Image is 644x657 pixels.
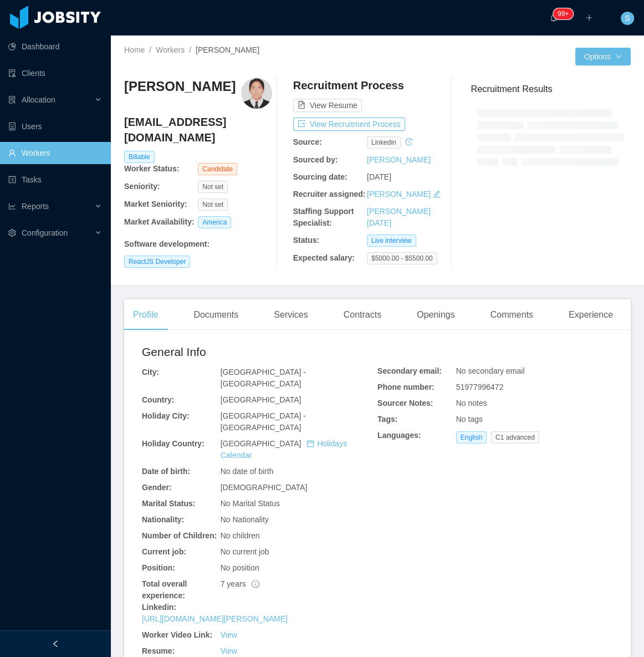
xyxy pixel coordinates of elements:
div: Openings [408,299,464,330]
sup: 1207 [553,8,573,19]
a: Workers [156,45,185,54]
span: No children [221,531,260,540]
b: Seniority: [124,182,160,191]
div: Profile [124,299,167,330]
i: icon: solution [8,96,16,104]
a: icon: userWorkers [8,142,102,164]
b: Sourcing date: [293,172,347,181]
i: icon: line-chart [8,202,16,210]
b: Secondary email: [377,366,442,375]
b: Expected salary: [293,253,355,262]
span: No notes [456,399,487,408]
a: icon: robotUsers [8,115,102,137]
b: Linkedin: [142,603,176,612]
a: icon: auditClients [8,62,102,84]
span: linkedin [367,136,401,149]
span: Live interview [367,235,416,247]
h3: [PERSON_NAME] [124,78,236,95]
span: info-circle [252,580,259,588]
span: No current job [221,547,269,556]
span: 7 years [221,579,259,588]
b: Market Availability: [124,217,195,226]
span: Not set [198,181,228,193]
div: Comments [482,299,542,330]
i: icon: history [405,138,413,146]
div: Contracts [335,299,390,330]
i: icon: calendar [306,440,314,447]
h3: Recruitment Results [471,82,631,96]
b: Recruiter assigned: [293,190,366,198]
h4: [EMAIL_ADDRESS][DOMAIN_NAME] [124,114,272,145]
span: Candidate [198,163,237,175]
span: C1 advanced [491,431,539,444]
a: icon: file-textView Resume [293,101,362,110]
b: Worker Status: [124,164,179,173]
i: icon: bell [550,14,558,22]
div: Experience [560,299,622,330]
b: City: [142,368,159,376]
i: icon: edit [433,190,441,198]
b: Holiday Country: [142,439,205,448]
span: Configuration [22,228,68,237]
a: [URL][DOMAIN_NAME][PERSON_NAME] [142,614,288,623]
b: Worker Video Link: [142,630,212,639]
b: Tags: [377,415,397,424]
b: Resume: [142,646,175,655]
div: No tags [456,414,613,425]
span: No secondary email [456,366,525,375]
b: Market Seniority: [124,200,187,208]
b: Date of birth: [142,467,190,476]
b: Total overall experience: [142,579,187,600]
a: [PERSON_NAME] [367,155,431,164]
a: Home [124,45,145,54]
a: icon: pie-chartDashboard [8,35,102,58]
span: America [198,216,231,228]
b: Sourcer Notes: [377,399,433,408]
span: No Marital Status [221,499,280,508]
span: [GEOGRAPHIC_DATA] [221,395,301,404]
img: 87f5d333-d621-44d3-b5a6-e67228ec2afd_68d546d1d0cd7-400w.png [241,78,272,109]
b: Staffing Support Specialist: [293,207,354,227]
span: Billable [124,151,155,163]
h2: General Info [142,343,377,361]
span: [PERSON_NAME] [196,45,259,54]
span: ReactJS Developer [124,256,190,268]
span: No date of birth [221,467,274,476]
span: Reports [22,202,49,211]
span: No position [221,563,259,572]
span: No Nationality [221,515,269,524]
b: Phone number: [377,383,435,391]
span: [GEOGRAPHIC_DATA] - [GEOGRAPHIC_DATA] [221,368,306,388]
b: Nationality: [142,515,184,524]
button: Optionsicon: down [575,48,631,65]
span: [DEMOGRAPHIC_DATA] [221,483,308,492]
span: [DATE] [367,172,391,181]
a: icon: exportView Recruitment Process [293,120,405,129]
span: [GEOGRAPHIC_DATA] - [GEOGRAPHIC_DATA] [221,411,306,432]
b: Marital Status: [142,499,195,508]
div: Documents [185,299,247,330]
div: Services [265,299,316,330]
b: Position: [142,563,175,572]
span: $5000.00 - $5500.00 [367,252,437,264]
span: Not set [198,198,228,211]
span: / [189,45,191,54]
b: Software development : [124,240,209,248]
i: icon: plus [585,14,593,22]
b: Country: [142,395,174,404]
button: icon: file-textView Resume [293,99,362,112]
b: Source: [293,137,322,146]
b: Languages: [377,431,421,440]
span: Allocation [22,95,55,104]
a: View [221,646,237,655]
button: icon: exportView Recruitment Process [293,118,405,131]
span: [GEOGRAPHIC_DATA] [221,439,347,460]
span: 51977996472 [456,383,504,391]
b: Status: [293,236,319,245]
b: Number of Children: [142,531,217,540]
span: S [625,12,630,25]
b: Holiday City: [142,411,190,420]
a: View [221,630,237,639]
span: / [149,45,151,54]
a: icon: profileTasks [8,169,102,191]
